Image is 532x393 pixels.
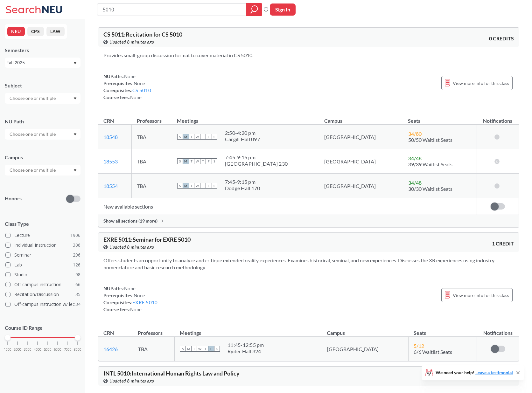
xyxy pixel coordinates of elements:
[408,155,422,161] span: 34 / 48
[180,346,185,352] span: S
[103,236,191,243] span: EXRE 5011 : Seminar for EXRE 5010
[206,134,212,140] span: F
[6,59,73,66] div: Fall 2025
[134,80,145,86] span: None
[200,183,206,189] span: T
[477,323,519,337] th: Notifications
[206,158,212,164] span: F
[208,346,214,352] span: F
[103,158,118,164] a: 18553
[408,137,452,143] span: 50/50 Waitlist Seats
[5,261,80,269] label: Lab
[172,111,319,125] th: Meetings
[75,281,80,288] span: 66
[214,346,220,352] span: S
[75,301,80,308] span: 34
[34,348,41,351] span: 4000
[124,73,136,79] span: None
[134,293,145,298] span: None
[319,149,403,174] td: [GEOGRAPHIC_DATA]
[189,158,194,164] span: T
[103,370,240,377] span: INTL 5010 : International Human Rights Law and Policy
[24,348,31,351] span: 3000
[103,134,118,140] a: 18548
[5,47,80,54] div: Semesters
[227,348,264,355] div: Ryder Hall 324
[185,346,191,352] span: M
[453,291,509,299] span: View more info for this class
[73,62,77,65] svg: Dropdown arrow
[191,346,197,352] span: T
[103,346,118,352] a: 16426
[225,179,260,185] div: 7:45 - 9:15 pm
[5,324,80,332] p: Course ID Range
[194,183,200,189] span: W
[73,169,77,172] svg: Dropdown arrow
[109,244,154,251] span: Updated 8 minutes ago
[5,231,80,239] label: Lecture
[14,348,21,351] span: 2000
[75,271,80,278] span: 98
[250,5,258,14] svg: magnifying glass
[319,111,403,125] th: Campus
[408,180,422,186] span: 34 / 48
[75,291,80,298] span: 35
[436,370,513,375] span: We need your help!
[98,198,477,215] td: New available sections
[133,337,174,361] td: TBA
[73,252,80,259] span: 296
[175,323,322,337] th: Meetings
[414,349,452,355] span: 6/6 Waitlist Seats
[270,3,296,16] button: Sign In
[194,134,200,140] span: W
[403,111,477,125] th: Seats
[5,290,80,299] label: Recitation/Discussion
[103,73,151,101] div: NUPaths: Prerequisites: Corequisites: Course fees:
[246,3,262,16] div: magnifying glass
[319,125,403,149] td: [GEOGRAPHIC_DATA]
[70,232,80,239] span: 1906
[64,348,72,351] span: 7000
[73,97,77,100] svg: Dropdown arrow
[183,183,189,189] span: M
[6,94,60,102] input: Choose one or multiple
[133,323,174,337] th: Professors
[74,348,81,351] span: 8000
[130,307,142,312] span: None
[54,348,61,351] span: 6000
[5,93,80,104] div: Dropdown arrow
[200,158,206,164] span: T
[5,195,22,202] p: Honors
[5,118,80,125] div: NU Path
[408,186,452,192] span: 30/30 Waitlist Seats
[212,158,217,164] span: S
[5,154,80,161] div: Campus
[194,158,200,164] span: W
[5,300,80,308] label: Off-campus instruction w/ lec
[132,111,172,125] th: Professors
[177,158,183,164] span: S
[477,111,519,125] th: Notifications
[212,134,217,140] span: S
[225,161,288,167] div: [GEOGRAPHIC_DATA] 230
[183,158,189,164] span: M
[5,82,80,89] div: Subject
[6,130,60,138] input: Choose one or multiple
[225,136,260,142] div: Cargill Hall 097
[132,125,172,149] td: TBA
[177,134,183,140] span: S
[109,377,154,384] span: Updated 8 minutes ago
[132,87,151,93] a: CS 5010
[322,337,408,361] td: [GEOGRAPHIC_DATA]
[492,240,514,247] span: 1 CREDIT
[109,38,154,45] span: Updated 8 minutes ago
[73,133,77,136] svg: Dropdown arrow
[103,218,157,224] span: Show all sections (19 more)
[5,165,80,176] div: Dropdown arrow
[206,183,212,189] span: F
[124,286,136,291] span: None
[212,183,217,189] span: S
[5,58,80,68] div: Fall 2025Dropdown arrow
[132,149,172,174] td: TBA
[414,343,424,349] span: 5 / 12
